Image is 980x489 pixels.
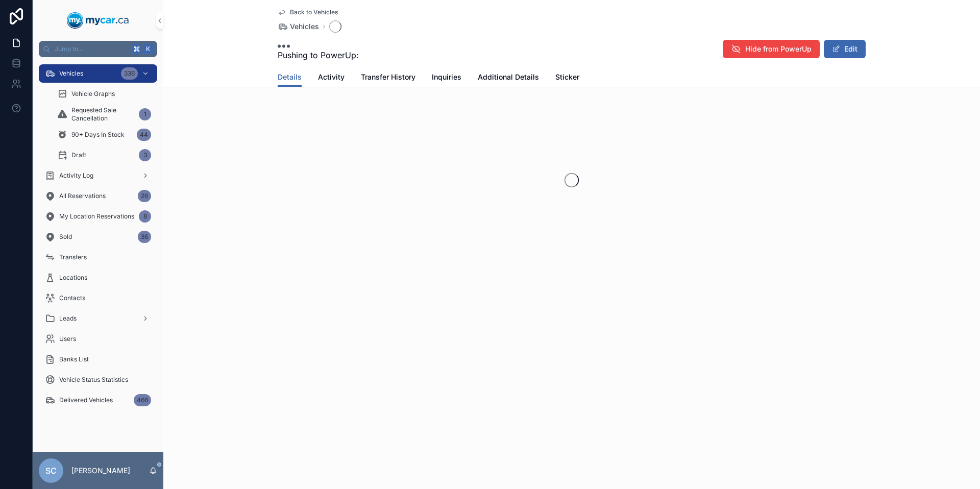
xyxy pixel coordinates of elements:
span: K [144,45,152,53]
span: Additional Details [478,72,539,82]
span: Vehicles [290,21,319,32]
span: 90+ Days In Stock [71,131,125,139]
button: Edit [824,40,866,58]
div: scrollable content [33,57,163,423]
div: 8 [139,210,151,223]
span: Locations [59,274,87,282]
a: Vehicles [278,21,319,32]
a: Transfers [39,248,157,266]
span: Activity [318,72,345,82]
span: Draft [71,151,86,159]
span: Requested Sale Cancellation [71,106,135,123]
a: Users [39,330,157,348]
span: All Reservations [59,192,106,200]
button: Jump to...K [39,41,157,57]
span: Transfer History [361,72,415,82]
span: Vehicle Status Statistics [59,376,128,384]
a: Banks List [39,350,157,369]
a: Vehicle Status Statistics [39,371,157,389]
span: My Location Reservations [59,212,134,221]
span: Pushing to PowerUp: [278,49,359,61]
span: Sold [59,233,72,241]
a: Contacts [39,289,157,307]
a: 90+ Days In Stock44 [51,126,157,144]
span: Contacts [59,294,85,302]
div: 466 [134,394,151,406]
a: Sticker [555,68,579,88]
div: 1 [139,108,151,120]
span: Activity Log [59,172,93,180]
span: Delivered Vehicles [59,396,113,404]
a: Inquiries [432,68,461,88]
a: Transfer History [361,68,415,88]
span: Back to Vehicles [290,8,338,16]
img: App logo [67,12,129,29]
a: My Location Reservations8 [39,207,157,226]
span: Inquiries [432,72,461,82]
a: Requested Sale Cancellation1 [51,105,157,124]
span: Jump to... [55,45,128,53]
span: Users [59,335,76,343]
span: Transfers [59,253,87,261]
span: Details [278,72,302,82]
a: Additional Details [478,68,539,88]
span: Hide from PowerUp [745,44,812,54]
a: Vehicle Graphs [51,85,157,103]
span: Sticker [555,72,579,82]
a: Details [278,68,302,87]
a: Sold36 [39,228,157,246]
span: Leads [59,314,77,323]
a: Back to Vehicles [278,8,338,16]
div: 36 [138,231,151,243]
a: Activity Log [39,166,157,185]
p: [PERSON_NAME] [71,466,130,476]
span: Vehicle Graphs [71,90,115,98]
a: Vehicles336 [39,64,157,83]
a: Draft3 [51,146,157,164]
a: Locations [39,268,157,287]
a: Activity [318,68,345,88]
a: Leads [39,309,157,328]
div: 336 [121,67,138,80]
a: Delivered Vehicles466 [39,391,157,409]
div: 44 [137,129,151,141]
div: 26 [138,190,151,202]
span: Banks List [59,355,89,363]
button: Hide from PowerUp [723,40,820,58]
span: Vehicles [59,69,83,78]
span: SC [45,464,57,477]
a: All Reservations26 [39,187,157,205]
div: 3 [139,149,151,161]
